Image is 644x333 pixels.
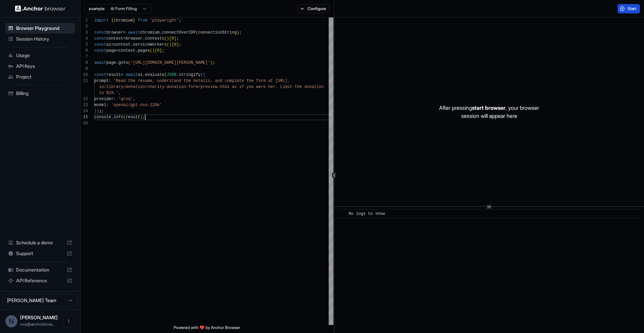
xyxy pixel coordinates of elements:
[5,315,17,327] div: N
[16,267,64,273] span: Documentation
[143,115,145,120] span: ;
[94,60,106,65] span: await
[123,36,125,41] span: =
[80,66,88,72] div: 9
[145,36,164,41] span: contexts
[111,115,113,120] span: .
[143,36,145,41] span: .
[80,96,88,102] div: 12
[174,325,240,333] span: Powered with ❤️ by Anchor Browser
[121,73,123,77] span: =
[203,73,205,77] span: {
[201,73,203,77] span: (
[198,30,237,35] span: connectionString
[80,60,88,66] div: 8
[16,25,72,32] span: Browser Playground
[94,48,106,53] span: const
[80,108,88,114] div: 14
[176,42,179,47] span: ]
[5,248,75,259] div: Support
[80,72,88,78] div: 10
[94,73,106,77] span: const
[138,18,148,23] span: from
[94,115,111,120] span: console
[116,60,118,65] span: .
[118,60,128,65] span: goto
[234,79,290,83] span: lete the form at [URL].
[159,30,162,35] span: .
[99,85,220,89] span: io/library/donation/charity-donation-form/preview.
[5,88,75,99] div: Billing
[106,42,111,47] span: ai
[106,36,123,41] span: context
[171,36,174,41] span: 0
[143,73,145,77] span: .
[111,18,113,23] span: {
[340,210,344,217] span: ​
[80,54,88,60] div: 7
[164,73,167,77] span: (
[220,85,324,89] span: html as if you were her. Limit the donation
[94,79,109,83] span: prompt
[80,102,88,108] div: 13
[176,36,179,41] span: ;
[196,30,198,35] span: (
[106,48,116,53] span: page
[126,36,143,41] span: browser
[94,36,106,41] span: const
[5,72,75,82] div: Project
[133,97,135,101] span: ,
[80,23,88,30] div: 2
[111,42,113,47] span: =
[118,97,133,101] span: 'groq'
[171,42,174,47] span: [
[118,48,135,53] span: context
[349,211,385,216] span: No logs to show
[80,30,88,36] div: 3
[106,30,123,35] span: browser
[99,109,101,113] span: )
[618,4,640,13] button: Start
[106,60,116,65] span: page
[162,48,164,53] span: ;
[167,36,169,41] span: )
[162,30,196,35] span: connectOverCDP
[111,103,162,107] span: 'openai/gpt-oss-120b'
[179,18,181,23] span: ;
[114,42,130,47] span: context
[20,322,55,327] span: noy@anchorbrowser.io
[80,114,88,120] div: 15
[130,60,210,65] span: '[URL][DOMAIN_NAME][PERSON_NAME]'
[16,74,72,80] span: Project
[80,36,88,42] div: 4
[169,36,171,41] span: [
[106,103,109,107] span: :
[5,275,75,286] div: API Reference
[472,104,505,111] span: start browser
[140,30,160,35] span: chromium
[138,73,143,77] span: ai
[133,18,135,23] span: }
[174,42,176,47] span: 0
[179,42,181,47] span: ;
[20,315,58,320] span: Noy Meir
[5,237,75,248] div: Schedule a demo
[140,115,143,120] span: )
[16,63,72,69] span: API Keys
[16,277,64,284] span: API Reference
[16,36,72,42] span: Session History
[116,48,118,53] span: =
[210,60,213,65] span: )
[114,79,234,83] span: 'Read the resume, understand the details, and comp
[94,103,106,107] span: model
[174,36,176,41] span: ]
[138,48,150,53] span: pages
[80,48,88,54] div: 6
[16,239,64,246] span: Schedule a demo
[80,78,88,84] div: 11
[297,4,330,13] button: Configure
[94,97,114,101] span: provider
[97,109,99,113] span: )
[123,30,125,35] span: =
[439,104,539,120] p: After pressing , your browser session will appear here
